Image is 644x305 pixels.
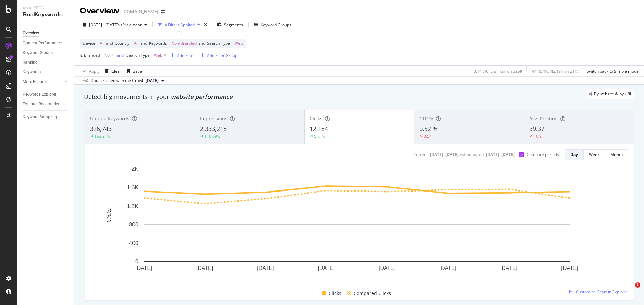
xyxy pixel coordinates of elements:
div: More Reports [23,78,47,85]
button: Keyword Groups [251,19,294,30]
text: [DATE] [561,265,578,271]
div: [DOMAIN_NAME] [122,8,158,15]
div: Apply [89,68,99,74]
span: Clicks [310,115,322,122]
span: No [104,51,110,60]
span: Clicks [329,289,341,297]
span: 2,333,218 [200,125,227,133]
span: 12,184 [310,125,328,133]
button: Apply [80,66,99,76]
span: = [151,52,153,58]
text: 2K [131,166,138,172]
div: Month [610,152,623,157]
span: Is Branded [80,52,100,58]
div: Clear [111,68,121,74]
text: 800 [129,222,138,227]
a: Keywords Explorer [23,91,69,98]
span: = [101,52,103,58]
button: Month [605,149,628,160]
text: [DATE] [500,265,517,271]
span: By website & by URL [594,92,632,96]
span: [DATE] - [DATE] [89,22,118,28]
text: 1.2K [127,203,138,209]
span: = [130,40,133,46]
text: [DATE] [318,265,335,271]
span: Web [234,39,243,48]
text: 0 [135,259,138,264]
span: Web [154,51,162,60]
div: times [203,21,208,28]
span: and [140,40,147,46]
span: Impressions [200,115,227,122]
span: and [106,40,113,46]
text: [DATE] [196,265,213,271]
div: Keyword Sampling [23,113,57,121]
span: Customize Chart in Explorer [576,289,628,295]
span: and [198,40,205,46]
div: 4 Filters Applied [165,22,195,28]
div: Save [133,68,142,74]
svg: A chart. [90,165,623,282]
span: 326,743 [90,125,112,133]
div: 153.21% [94,133,110,139]
div: 5.81% [314,133,325,139]
div: arrow-right-arrow-left [161,9,165,14]
text: [DATE] [257,265,274,271]
span: Unique Keywords [90,115,129,122]
a: Customize Chart in Explorer [569,289,628,295]
button: Add Filter Group [198,51,237,59]
span: All [134,39,139,48]
a: Explorer Bookmarks [23,101,69,108]
div: [DATE] - [DATE] [486,152,515,157]
div: 44.45 % URLs ( 9K on 21K ) [532,68,578,74]
button: [DATE] [143,77,167,85]
div: [DATE] - [DATE] [430,152,459,157]
span: 1 [635,282,640,288]
button: Week [584,149,605,160]
div: Ranking [23,59,38,66]
span: Country [115,40,129,46]
button: Day [565,149,584,160]
a: More Reports [23,78,63,85]
div: Overview [80,5,120,17]
span: Avg. Position [529,115,558,122]
div: 16.9 [534,133,542,139]
div: Week [589,152,599,157]
div: and [117,52,124,58]
text: [DATE] [135,265,152,271]
span: Device [83,40,95,46]
text: Clicks [106,208,112,223]
span: = [231,40,233,46]
div: Switch back to Simple mode [587,68,639,74]
button: Save [124,66,142,76]
div: Keywords Explorer [23,91,56,98]
button: and [117,52,124,58]
text: [DATE] [439,265,456,271]
span: 2025 Aug. 3rd [146,78,159,84]
span: Search Type [207,40,230,46]
span: Segments [224,22,243,28]
div: legacy label [586,89,635,99]
span: vs Prev. Year [118,22,142,28]
a: Keywords [23,69,69,76]
div: RealKeywords [23,11,69,19]
a: Keyword Sampling [23,113,69,121]
button: [DATE] - [DATE]vsPrev. Year [80,19,150,30]
div: Keywords [23,69,41,76]
span: Non-Branded [171,39,197,48]
a: Keyword Groups [23,49,69,56]
span: 39.37 [529,125,544,133]
div: vs Compared : [460,152,485,157]
span: = [96,40,99,46]
div: 3.74 % Clicks ( 12K on 325K ) [474,68,524,74]
span: Search Type [126,52,150,58]
button: Add Filter [168,51,195,59]
span: All [100,39,104,48]
div: Data crossed with the Crawl [91,78,143,84]
a: Overview [23,30,69,37]
div: Explorer Bookmarks [23,101,59,108]
iframe: Intercom live chat [621,282,637,298]
div: 116.69% [204,133,220,139]
div: Day [570,152,578,157]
